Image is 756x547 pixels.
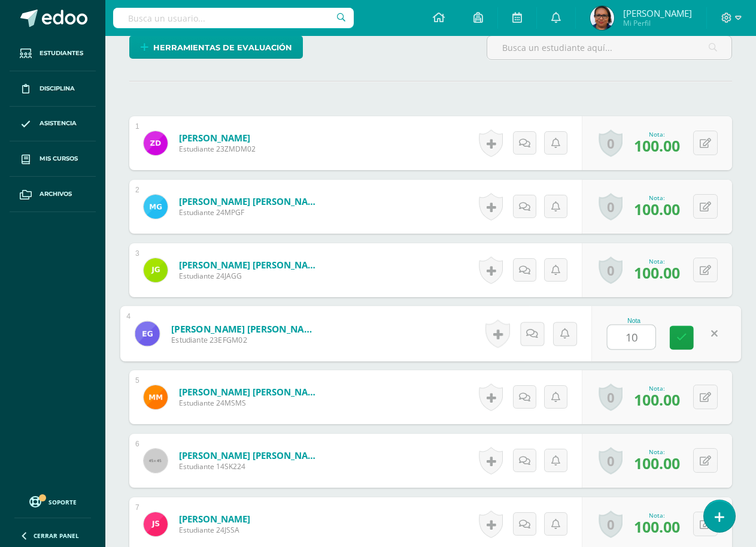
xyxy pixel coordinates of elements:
[634,199,680,219] span: 100.00
[10,71,96,107] a: Disciplina
[144,385,168,409] img: 2b6c4ff87cbff3f755ee63f09711c5e5.png
[10,177,96,212] a: Archivos
[634,448,680,456] div: Nota:
[144,449,168,473] img: 45x45
[487,36,731,59] input: Busca un estudiante aquí...
[48,498,77,506] span: Soporte
[113,8,354,28] input: Busca un usuario...
[179,386,323,398] a: [PERSON_NAME] [PERSON_NAME]
[634,130,680,138] div: Nota:
[634,257,680,265] div: Nota:
[634,511,680,519] div: Nota:
[179,271,323,281] span: Estudiante 24JAGG
[179,132,256,144] a: [PERSON_NAME]
[179,207,323,217] span: Estudiante 24MPGF
[40,154,78,164] span: Mis cursos
[634,453,680,473] span: 100.00
[40,119,77,128] span: Asistencia
[14,493,91,509] a: Soporte
[599,510,623,538] a: 0
[179,513,250,525] a: [PERSON_NAME]
[171,335,319,346] span: Estudiante 23EFGM02
[634,384,680,392] div: Nota:
[179,449,323,461] a: [PERSON_NAME] [PERSON_NAME]
[144,195,168,219] img: d579a2f4395872090f48fd11eb4c32d3.png
[144,258,168,282] img: 9b7b43ce443e636e3ce1df7f141e892f.png
[634,516,680,537] span: 100.00
[10,107,96,142] a: Asistencia
[171,322,319,335] a: [PERSON_NAME] [PERSON_NAME]
[179,195,323,207] a: [PERSON_NAME] [PERSON_NAME]
[179,398,323,408] span: Estudiante 24MSMS
[590,6,614,30] img: 0db91d0802713074fb0c9de2dd01ee27.png
[129,35,303,59] a: Herramientas de evaluación
[608,325,655,349] input: 0-100.0
[623,18,692,28] span: Mi Perfil
[599,129,623,157] a: 0
[40,189,72,199] span: Archivos
[634,194,680,202] div: Nota:
[10,141,96,177] a: Mis cursos
[144,131,168,155] img: bcb41ce5051f10d913aaca627b5e043e.png
[599,193,623,220] a: 0
[179,144,256,154] span: Estudiante 23ZMDM02
[634,389,680,410] span: 100.00
[144,512,168,536] img: 737f87f100c7aa2ae5f8163761b07637.png
[599,256,623,284] a: 0
[40,84,75,93] span: Disciplina
[153,37,292,59] span: Herramientas de evaluación
[179,259,323,271] a: [PERSON_NAME] [PERSON_NAME]
[10,36,96,71] a: Estudiantes
[179,461,323,472] span: Estudiante 14SK224
[135,321,160,346] img: 5615ba2893c1562cf71a1f8e29f75463.png
[599,383,623,411] a: 0
[634,135,680,156] span: 100.00
[179,525,250,535] span: Estudiante 24JSSA
[599,447,623,475] a: 0
[634,262,680,283] span: 100.00
[623,7,692,19] span: [PERSON_NAME]
[34,531,79,540] span: Cerrar panel
[607,318,661,324] div: Nota
[40,49,83,58] span: Estudiantes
